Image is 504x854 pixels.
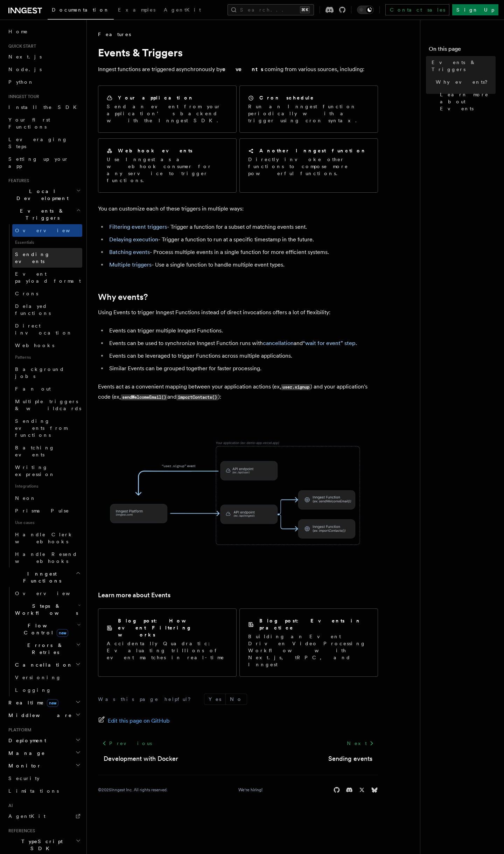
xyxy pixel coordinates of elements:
button: No [226,694,247,704]
a: Delaying execution [109,236,158,243]
span: Event payload format [15,271,81,284]
span: Sending events [15,252,50,264]
code: sendWelcomeEmail() [121,394,167,400]
button: Realtimenew [6,696,82,709]
a: Python [6,76,82,88]
span: Batching events [15,445,55,457]
span: new [47,699,58,707]
button: Manage [6,747,82,759]
h1: Events & Triggers [98,46,378,59]
p: Accidentally Quadratic: Evaluating trillions of event matches in real-time [107,640,228,661]
button: Local Development [6,185,82,205]
span: Leveraging Steps [8,137,68,149]
a: Leveraging Steps [6,133,82,153]
a: Cron scheduleRun an Inngest function periodically with a trigger using cron syntax. [239,85,378,133]
button: Events & Triggers [6,205,82,224]
li: Events can trigger multiple Inngest Functions. [107,326,378,336]
a: Events & Triggers [429,56,496,76]
span: TypeScript SDK [6,838,76,852]
h4: On this page [429,45,496,56]
p: Inngest functions are triggered asynchronously by coming from various sources, including: [98,64,378,74]
span: References [6,828,35,834]
strong: events [222,66,265,73]
a: Versioning [12,671,82,684]
span: Prisma Pulse [15,508,69,514]
span: AI [6,803,13,808]
a: Home [6,25,82,38]
a: Learn more about Events [98,590,170,600]
span: Multiple triggers & wildcards [15,399,81,411]
span: AgentKit [164,7,201,13]
a: Handle Clerk webhooks [12,528,82,548]
a: AgentKit [160,2,205,19]
span: Next.js [8,54,42,60]
span: Steps & Workflows [12,602,78,617]
span: Overview [15,591,87,596]
div: Events & Triggers [6,224,82,567]
span: Essentials [12,237,82,248]
span: Events & Triggers [6,207,76,221]
a: Documentation [48,2,114,20]
button: Cancellation [12,659,82,671]
a: Webhooks [12,339,82,352]
span: new [57,629,68,637]
li: - Trigger a function for a subset of matching events sent. [107,222,378,232]
span: Examples [118,7,155,13]
a: Handle Resend webhooks [12,548,82,567]
span: Errors & Retries [12,642,76,656]
button: Yes [204,694,225,704]
span: Inngest tour [6,94,39,99]
span: AgentKit [8,813,45,819]
a: Install the SDK [6,101,82,113]
span: Events & Triggers [432,59,496,73]
a: Setting up your app [6,153,82,172]
li: Events can be used to synchronize Inngest Function runs with and . [107,338,378,348]
span: Background jobs [15,366,64,379]
span: Webhooks [15,343,54,348]
a: Overview [12,224,82,237]
span: Realtime [6,699,58,706]
span: Your first Functions [8,117,50,130]
a: Sending events [328,754,372,764]
span: Install the SDK [8,104,81,110]
span: Inngest Functions [6,570,76,584]
a: Delayed functions [12,300,82,319]
a: Event payload format [12,268,82,287]
span: Local Development [6,188,76,202]
span: Platform [6,727,31,733]
p: You can customize each of these triggers in multiple ways: [98,204,378,214]
a: Writing expression [12,461,82,481]
button: Middleware [6,709,82,722]
span: Features [98,31,131,38]
button: Steps & Workflows [12,600,82,619]
a: Development with Docker [104,754,178,764]
h2: Your application [118,94,194,101]
p: Use Inngest as a webhook consumer for any service to trigger functions. [107,156,228,184]
a: Contact sales [385,4,449,15]
span: Crons [15,291,38,296]
span: Quick start [6,43,36,49]
span: Manage [6,750,45,757]
a: Sign Up [452,4,498,15]
a: Neon [12,492,82,504]
span: Why events? [436,78,492,85]
a: Multiple triggers [109,261,152,268]
a: Node.js [6,63,82,76]
a: Fan out [12,383,82,395]
p: Building an Event Driven Video Processing Workflow with Next.js, tRPC, and Inngest [248,633,369,668]
h2: Cron schedule [259,94,314,101]
p: Send an event from your application’s backend with the Inngest SDK. [107,103,228,124]
div: © 2025 Inngest Inc. All rights reserved. [98,787,168,793]
button: Monitor [6,759,82,772]
a: cancellation [263,340,294,346]
span: Flow Control [12,622,77,636]
span: Patterns [12,352,82,363]
a: Learn more about Events [437,88,496,115]
li: - Use a single function to handle multiple event types. [107,260,378,270]
span: Limitations [8,788,59,794]
a: Another Inngest functionDirectly invoke other functions to compose more powerful functions. [239,138,378,193]
a: Logging [12,684,82,696]
a: Batching events [12,441,82,461]
a: Crons [12,287,82,300]
a: Examples [114,2,160,19]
